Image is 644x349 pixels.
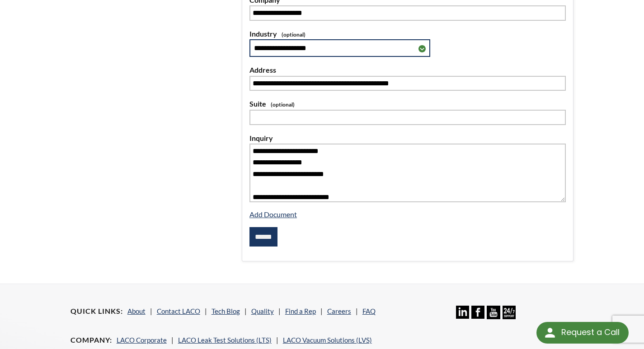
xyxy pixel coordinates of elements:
[157,307,200,315] a: Contact LACO
[561,322,620,343] div: Request a Call
[543,326,557,340] img: round button
[249,98,566,110] label: Suite
[178,336,272,344] a: LACO Leak Test Solutions (LTS)
[536,322,629,344] div: Request a Call
[249,132,566,144] label: Inquiry
[71,307,123,316] h4: Quick Links
[283,336,372,344] a: LACO Vacuum Solutions (LVS)
[327,307,351,315] a: Careers
[285,307,316,315] a: Find a Rep
[249,210,297,219] a: Add Document
[127,307,146,315] a: About
[503,306,516,319] img: 24/7 Support Icon
[249,28,566,40] label: Industry
[362,307,376,315] a: FAQ
[212,307,240,315] a: Tech Blog
[117,336,167,344] a: LACO Corporate
[249,64,566,76] label: Address
[251,307,274,315] a: Quality
[71,335,112,345] h4: Company
[503,312,516,321] a: 24/7 Support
